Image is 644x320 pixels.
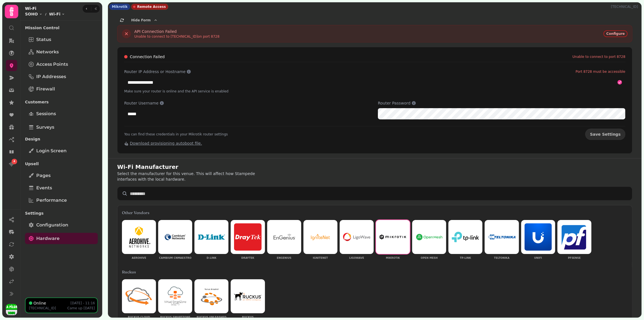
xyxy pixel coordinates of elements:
[124,100,371,106] label: Router Username
[83,306,95,310] span: [DATE]
[25,208,98,218] p: Settings
[525,223,552,251] img: UniFi
[122,269,628,275] h3: Ruckus
[488,234,515,240] img: Teltonika
[25,145,98,156] a: Login screen
[611,4,640,9] p: [TECHNICAL_ID]
[231,256,265,260] p: DrayTek
[416,234,443,240] img: Open Mesh
[25,11,38,17] span: SOHO
[29,306,56,310] p: [TECHNICAL_ID]
[109,4,130,10] div: Mikrotik
[194,316,228,319] p: Ruckus Unleashed
[25,46,98,58] a: Networks
[25,34,98,45] a: Status
[124,89,625,94] p: Make sure your router is online and the API service is enabled
[25,298,98,313] button: Online[DATE] - 11:16[TECHNICAL_ID]Came up[DATE]
[122,316,156,319] p: Ruckus Cloud
[25,11,42,17] button: SOHO
[49,11,65,17] button: Wi-Fi
[198,286,225,306] img: Ruckus Unleashed
[36,222,68,228] span: Configuration
[303,256,337,260] p: IgniteNet
[117,171,261,182] p: Select the manufacturer for this venue. This will affect how Stampede interfaces with the local h...
[561,224,588,250] img: pfSense
[25,134,98,144] p: Design
[25,233,98,244] a: Hardware
[25,195,98,206] a: Performance
[36,49,59,55] span: Networks
[25,122,98,133] a: Surveys
[124,132,228,137] div: You can find these credentials in your Mikrotik router settings
[25,83,98,95] a: Firewall
[36,61,68,68] span: Access Points
[117,163,225,171] h2: Wi-Fi Manufacturer
[36,36,51,43] span: Status
[271,223,298,251] img: EnGenius
[129,17,160,24] button: Hide Form
[378,100,625,106] label: Router Password
[134,29,219,34] div: API Connection Failed
[25,71,98,82] a: IP Addresses
[485,256,519,260] p: Teltonika
[234,223,261,251] img: DrayTek
[67,306,83,310] span: Came up
[71,301,95,305] p: [DATE] - 11:16
[25,23,98,33] p: Mission Control
[380,235,406,239] img: Mikrotik
[36,73,66,80] span: IP Addresses
[448,256,482,260] p: TP-Link
[25,97,98,107] p: Customers
[25,59,98,70] a: Access Points
[25,170,98,181] a: Pages
[162,230,189,244] img: Cambium cnMaestro
[21,21,102,298] nav: Tabs
[576,69,625,74] span: Port 8728 must be accessible
[557,256,591,260] p: pfSense
[307,223,334,251] img: IgniteNet
[122,256,156,260] p: Aerohive
[13,160,15,164] span: 4
[606,32,625,35] span: Configure
[234,292,261,301] img: Ruckus Zonedirector
[340,256,374,260] p: Ligowave
[134,34,219,39] div: Unable to connect to [TECHNICAL_ID] on port 8728
[36,110,56,117] span: Sessions
[604,30,628,37] button: Configure
[198,234,225,240] img: D-Link
[158,256,192,260] p: Cambium cnMaestro
[194,256,228,260] p: D-Link
[137,4,166,9] span: Remote Access
[267,256,301,260] p: EnGenius
[36,124,54,131] span: Surveys
[124,69,625,74] label: Router IP Address or Hostname
[573,55,625,59] div: Unable to connect to port 8728
[36,185,52,191] span: Events
[376,256,410,260] p: Mikrotik
[158,316,192,319] p: Ruckus Smartzone
[124,141,202,146] a: Download provisioning autoboot file.
[131,19,151,22] span: Hide Form
[25,6,65,11] h2: Wi-Fi
[25,182,98,194] a: Events
[590,132,621,136] span: Save Settings
[162,283,189,310] img: Ruckus Smartzone
[36,172,51,179] span: Pages
[36,197,67,204] span: Performance
[125,223,153,251] img: Aerohive
[25,219,98,231] a: Configuration
[25,159,98,169] p: Upsell
[36,235,60,242] span: Hardware
[130,54,165,60] span: Connection Failed
[125,285,153,307] img: Ruckus Cloud
[521,256,555,260] p: UniFi
[6,304,17,315] img: User avatar
[412,256,446,260] p: Open Mesh
[36,86,55,92] span: Firewall
[122,210,628,215] h3: Other Vendors
[25,11,65,17] nav: breadcrumb
[6,159,17,170] a: 4
[130,141,202,146] span: Download provisioning autoboot file.
[33,300,46,306] p: Online
[343,233,370,241] img: Ligowave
